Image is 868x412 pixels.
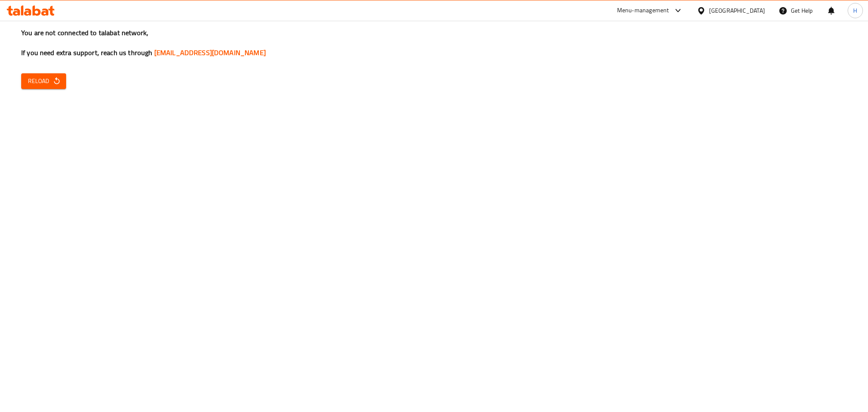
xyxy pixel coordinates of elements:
[617,6,669,16] div: Menu-management
[21,73,66,89] button: Reload
[21,28,847,58] h3: You are not connected to talabat network, If you need extra support, reach us through
[154,46,266,59] a: [EMAIL_ADDRESS][DOMAIN_NAME]
[28,76,59,86] span: Reload
[853,6,857,15] span: H
[709,6,765,15] div: [GEOGRAPHIC_DATA]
